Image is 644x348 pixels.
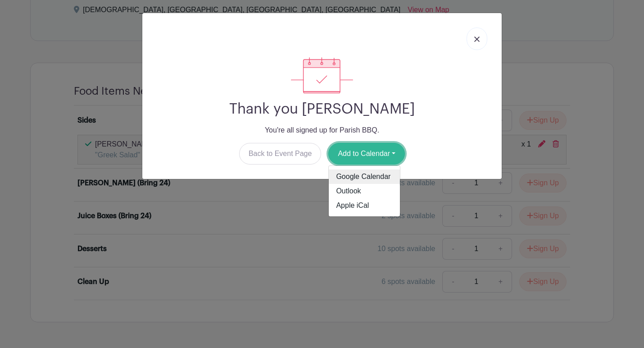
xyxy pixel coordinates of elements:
[150,101,494,118] h2: Thank you [PERSON_NAME]
[329,198,400,213] a: Apple iCal
[474,37,480,42] img: close_button-5f87c8562297e5c2d7936805f587ecaba9071eb48480494691a3f1689db116b3.svg
[150,125,494,136] p: You're all signed up for Parish BBQ.
[328,143,405,165] button: Add to Calendar
[329,169,400,184] a: Google Calendar
[291,57,353,93] img: signup_complete-c468d5dda3e2740ee63a24cb0ba0d3ce5d8a4ecd24259e683200fb1569d990c8.svg
[239,143,322,165] a: Back to Event Page
[329,184,400,198] a: Outlook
